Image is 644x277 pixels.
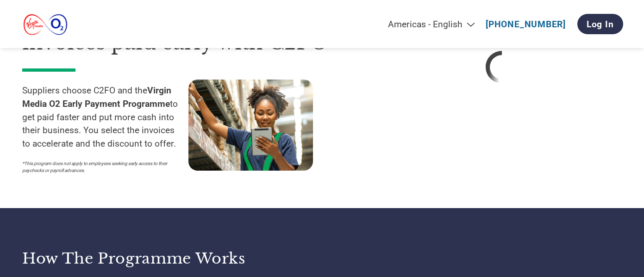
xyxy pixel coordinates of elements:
img: Virgin Media O2 [21,12,69,37]
h3: How the programme works [22,249,311,268]
p: Suppliers choose C2FO and the to get paid faster and put more cash into their business. You selec... [22,84,188,151]
img: supply chain worker [188,80,313,171]
a: Log In [577,14,623,34]
a: [PHONE_NUMBER] [486,19,566,30]
p: *This program does not apply to employees seeking early access to their paychecks or payroll adva... [22,160,179,174]
strong: Virgin Media O2 Early Payment Programme [22,85,171,109]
